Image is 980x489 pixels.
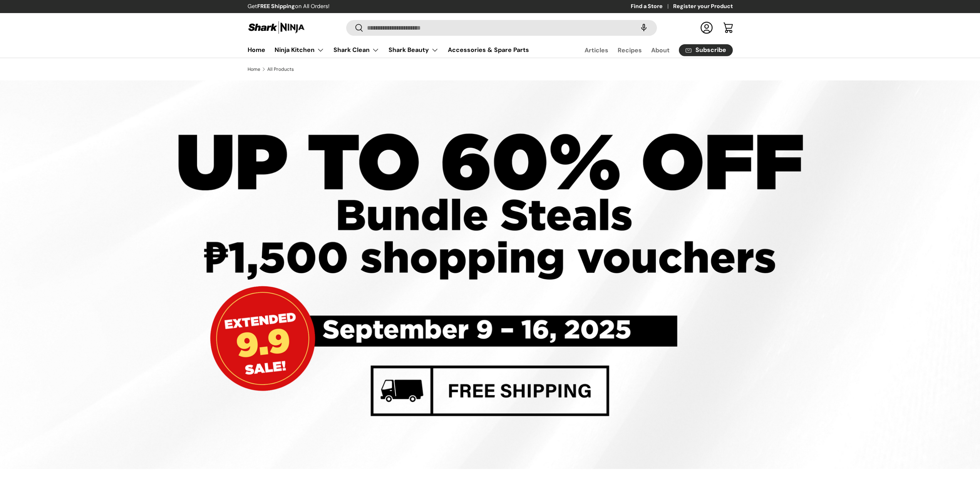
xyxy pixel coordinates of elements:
span: Subscribe [695,47,726,53]
a: Find a Store [631,2,673,11]
img: Shark Ninja Philippines [248,20,305,35]
a: About [651,43,670,58]
nav: Primary [248,42,529,58]
a: Register your Product [673,2,733,11]
summary: Shark Beauty [384,42,443,58]
a: Accessories & Spare Parts [448,42,529,57]
a: Articles [585,43,608,58]
a: Shark Clean [333,42,379,58]
summary: Ninja Kitchen [270,42,329,58]
a: Recipes [618,43,642,58]
a: Home [248,67,260,72]
p: Get on All Orders! [248,2,330,11]
speech-search-button: Search by voice [632,19,656,36]
a: Subscribe [679,44,733,56]
summary: Shark Clean [329,42,384,58]
a: Home [248,42,265,57]
a: All Products [267,67,294,72]
strong: FREE Shipping [257,3,295,10]
a: Ninja Kitchen [275,42,324,58]
a: Shark Beauty [389,42,439,58]
nav: Breadcrumbs [248,66,733,73]
nav: Secondary [566,42,733,58]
